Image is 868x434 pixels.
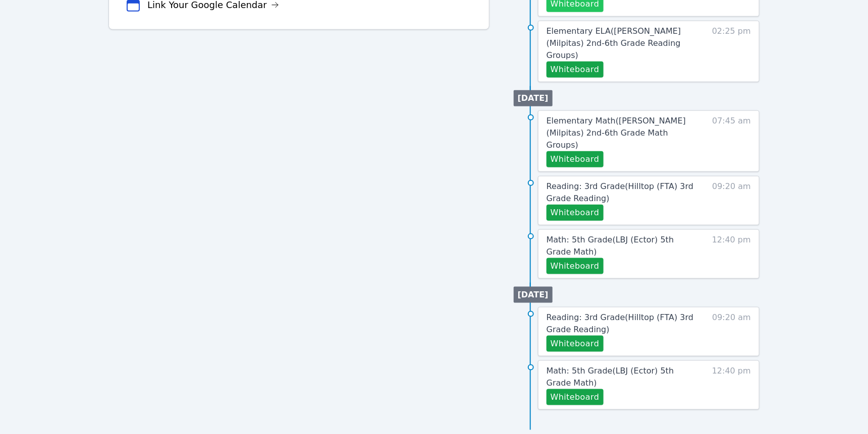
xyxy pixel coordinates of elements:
[514,90,553,106] li: [DATE]
[547,26,681,60] span: Elementary ELA ( [PERSON_NAME] (Milpitas) 2nd-6th Grade Reading Groups )
[547,313,693,334] span: Reading: 3rd Grade ( Hilltop (FTA) 3rd Grade Reading )
[712,115,751,167] span: 07:45 am
[547,25,700,61] a: Elementary ELA([PERSON_NAME] (Milpitas) 2nd-6th Grade Reading Groups)
[547,258,604,274] button: Whiteboard
[547,151,604,167] button: Whiteboard
[547,389,604,405] button: Whiteboard
[547,61,604,78] button: Whiteboard
[514,287,553,303] li: [DATE]
[712,312,751,352] span: 09:20 am
[547,116,686,150] span: Elementary Math ( [PERSON_NAME] (Milpitas) 2nd-6th Grade Math Groups )
[547,312,700,336] a: Reading: 3rd Grade(Hilltop (FTA) 3rd Grade Reading)
[547,115,700,151] a: Elementary Math([PERSON_NAME] (Milpitas) 2nd-6th Grade Math Groups)
[547,234,700,258] a: Math: 5th Grade(LBJ (Ector) 5th Grade Math)
[547,235,674,257] span: Math: 5th Grade ( LBJ (Ector) 5th Grade Math )
[547,366,674,388] span: Math: 5th Grade ( LBJ (Ector) 5th Grade Math )
[712,234,751,274] span: 12:40 pm
[547,365,700,389] a: Math: 5th Grade(LBJ (Ector) 5th Grade Math)
[547,181,693,203] span: Reading: 3rd Grade ( Hilltop (FTA) 3rd Grade Reading )
[547,336,604,352] button: Whiteboard
[547,205,604,221] button: Whiteboard
[712,365,751,405] span: 12:40 pm
[547,180,700,205] a: Reading: 3rd Grade(Hilltop (FTA) 3rd Grade Reading)
[712,180,751,221] span: 09:20 am
[712,25,751,78] span: 02:25 pm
